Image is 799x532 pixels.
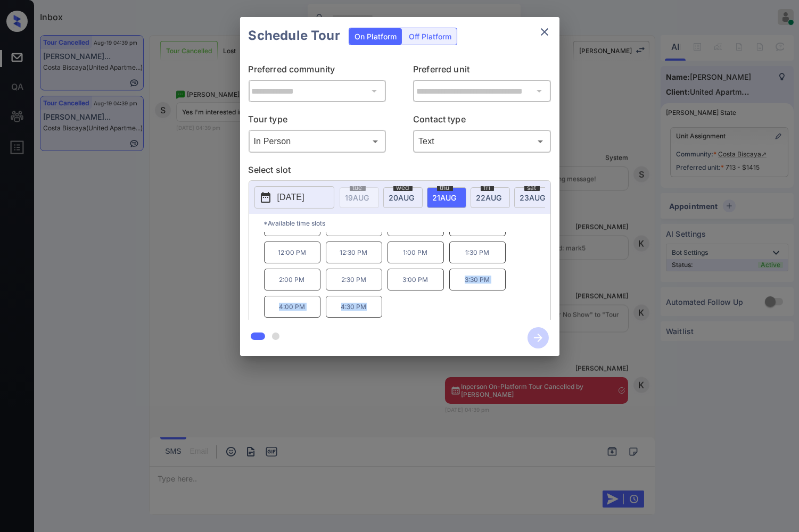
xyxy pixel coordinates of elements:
[264,269,320,290] p: 2:00 PM
[264,296,320,318] p: 4:00 PM
[481,185,494,191] span: fri
[416,132,548,150] div: Text
[388,242,444,263] p: 1:00 PM
[277,191,304,204] p: [DATE]
[264,242,320,263] p: 12:00 PM
[449,269,506,290] p: 3:30 PM
[249,163,551,180] p: Select slot
[471,187,510,208] div: date-select
[326,296,382,318] p: 4:30 PM
[514,187,554,208] div: date-select
[449,242,506,263] p: 1:30 PM
[326,269,382,290] p: 2:30 PM
[413,63,551,80] p: Preferred unit
[521,324,555,352] button: btn-next
[249,63,386,80] p: Preferred community
[433,193,457,202] span: 21 AUG
[437,185,453,191] span: thu
[251,132,384,150] div: In Person
[403,28,457,45] div: Off Platform
[413,113,551,130] p: Contact type
[427,187,466,208] div: date-select
[264,214,550,232] p: *Available time slots
[383,187,423,208] div: date-select
[476,193,502,202] span: 22 AUG
[393,185,413,191] span: wed
[389,193,415,202] span: 20 AUG
[240,17,349,54] h2: Schedule Tour
[388,269,444,290] p: 3:00 PM
[326,242,382,263] p: 12:30 PM
[520,193,546,202] span: 23 AUG
[524,185,540,191] span: sat
[349,28,402,45] div: On Platform
[249,113,386,130] p: Tour type
[254,186,334,209] button: [DATE]
[534,21,555,43] button: close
